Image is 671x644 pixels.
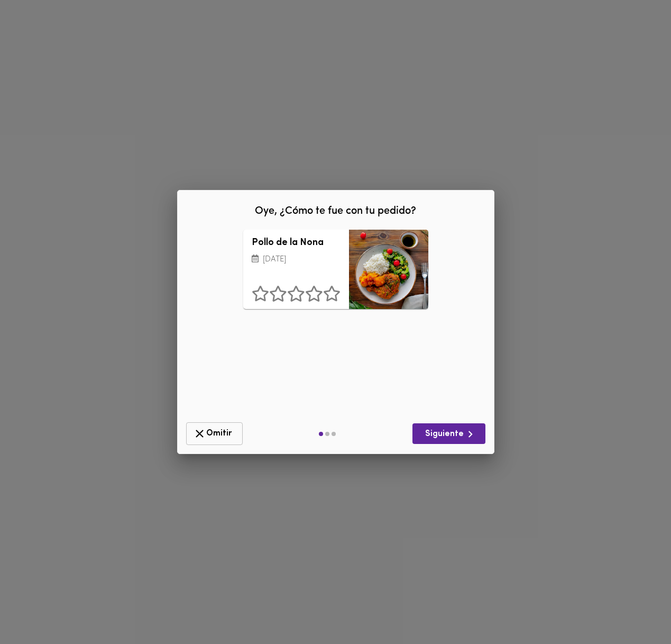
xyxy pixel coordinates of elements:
[421,428,477,441] span: Siguiente
[412,423,485,444] button: Siguiente
[610,583,660,633] iframe: Messagebird Livechat Widget
[252,238,341,249] h3: Pollo de la Nona
[193,427,236,440] span: Omitir
[349,230,428,309] div: Pollo de la Nona
[252,254,341,266] p: [DATE]
[186,422,243,445] button: Omitir
[255,206,416,216] span: Oye, ¿Cómo te fue con tu pedido?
